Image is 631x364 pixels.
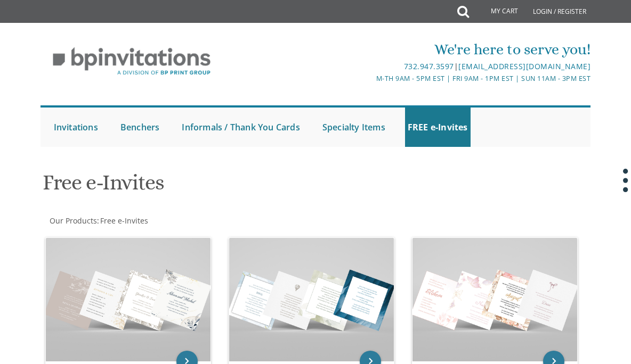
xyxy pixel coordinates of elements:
span: Free e-Invites [100,216,148,226]
img: BP Invitation Loft [41,39,223,84]
div: : [41,216,591,226]
a: Specialty Items [320,107,388,147]
h1: Free e-Invites [43,171,588,202]
a: Our Products [48,216,97,226]
a: My Cart [468,1,525,22]
img: Vort Invitations [46,238,211,361]
iframe: chat widget [565,297,631,348]
div: | [224,60,591,73]
a: Informals / Thank You Cards [179,107,302,147]
a: FREE e-Invites [405,107,471,147]
a: Free e-Invites [99,216,148,226]
div: We're here to serve you! [224,39,591,60]
a: 732.947.3597 [404,61,454,71]
a: [EMAIL_ADDRESS][DOMAIN_NAME] [458,61,590,71]
a: Benchers [118,107,163,147]
img: Bris Invitations [229,238,394,361]
div: M-Th 9am - 5pm EST | Fri 9am - 1pm EST | Sun 11am - 3pm EST [224,73,591,84]
a: Invitations [51,107,101,147]
img: Kiddush Invitations [412,238,577,361]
